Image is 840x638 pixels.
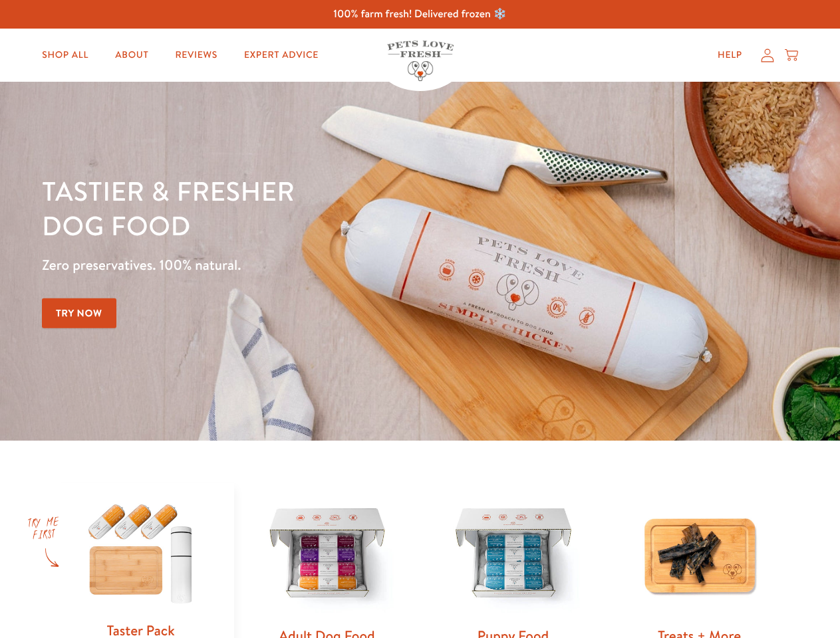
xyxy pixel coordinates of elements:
h1: Tastier & fresher dog food [42,173,546,243]
img: Pets Love Fresh [387,41,454,81]
p: Zero preservatives. 100% natural. [42,253,546,277]
a: Reviews [164,42,227,68]
a: Shop All [31,42,99,68]
a: Try Now [42,298,116,328]
a: Help [707,42,753,68]
a: Expert Advice [233,42,329,68]
a: About [104,42,159,68]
